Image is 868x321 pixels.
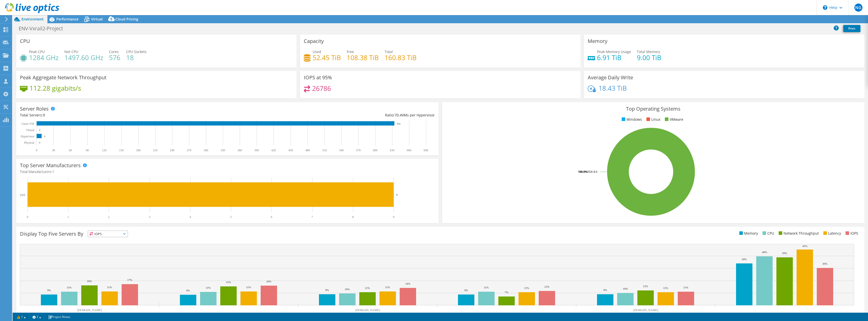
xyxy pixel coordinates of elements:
text: 11% [107,286,112,289]
h3: IOPS at 95% [304,75,332,80]
text: 39% [782,252,787,255]
div: Ratio: VMs per Hypervisor [227,112,435,118]
span: IOPS [88,231,128,237]
text: 11% [385,286,390,289]
text: 600 [373,149,377,152]
text: 90 [86,149,89,152]
span: 9 [43,113,45,117]
h3: Capacity [304,38,324,44]
span: Free [347,49,354,54]
span: Total [385,49,393,54]
a: Print [843,25,860,32]
text: 0 [39,129,40,131]
text: 9% [47,289,51,292]
li: Network Throughput [777,231,819,236]
text: Dell [20,193,25,197]
text: 11% [663,286,668,289]
text: 330 [221,149,225,152]
li: Latency [822,231,841,236]
text: 12% [544,285,549,288]
text: 16% [266,280,271,283]
li: Windows [620,117,642,122]
text: 120 [102,149,106,152]
li: CPU [761,231,774,236]
h4: 1497.60 GHz [64,55,103,60]
text: 270 [187,149,191,152]
tspan: 100.0% [578,170,587,174]
h3: Top Operating Systems [446,106,861,112]
text: 11% [484,286,489,289]
li: Memory [738,231,758,236]
text: 480 [305,149,310,152]
span: Cloud Pricing [115,17,138,21]
text: 360 [237,149,242,152]
h4: 1284 GHz [29,55,59,60]
text: 11% [365,286,370,289]
h3: Peak Aggregate Network Throughput [20,75,106,80]
text: 9% [325,288,329,291]
span: 1 [52,169,54,174]
text: 0 [39,141,40,144]
h3: Server Roles [20,106,49,112]
text: 9 [396,193,398,196]
h4: 108.38 TiB [347,55,379,60]
text: 4 [189,215,191,219]
text: 9% [603,288,607,291]
text: 30 [52,149,55,152]
text: 630 [390,149,394,152]
h4: 160.83 TiB [385,55,417,60]
h4: 26786 [312,86,331,91]
text: 2 [108,215,110,219]
h3: CPU [20,38,30,44]
text: 9% [464,289,468,292]
span: 70.4 [395,113,402,117]
text: 10% [623,287,628,290]
text: 14% [405,282,410,285]
text: 9 [44,135,45,138]
text: 240 [170,149,174,152]
span: Environment [21,17,44,21]
text: 210 [153,149,157,152]
text: 5 [230,215,232,219]
h4: 6.91 TiB [597,55,631,60]
text: 17% [127,278,132,281]
text: 450 [288,149,293,152]
span: Total Memory [637,49,660,54]
span: Peak CPU [29,49,45,54]
text: 570 [356,149,361,152]
text: 9% [186,289,190,292]
span: Cores [109,49,119,54]
text: 10% [345,288,350,291]
text: 11% [246,286,251,289]
text: 12% [643,285,648,288]
text: 11% [683,286,688,289]
text: 0 [36,149,37,152]
text: [DOMAIN_NAME] [355,308,380,312]
text: 540 [339,149,344,152]
h3: Memory [588,38,607,44]
span: Performance [56,17,78,21]
text: Hypervisor [21,135,34,138]
text: 30% [822,262,827,265]
h4: Total Manufacturers: [20,169,435,175]
text: 1 [67,215,69,219]
text: 300 [204,149,208,152]
text: 390 [254,149,259,152]
h4: 18 [126,55,147,60]
text: [DOMAIN_NAME] [633,308,658,312]
a: 2 [29,314,45,320]
text: 510 [322,149,327,152]
h4: 112.28 gigabits/s [30,85,81,91]
a: 1 [14,314,29,320]
span: Used [313,49,321,54]
text: 60 [69,149,72,152]
text: 7% [505,291,508,294]
text: 11% [206,286,211,289]
span: Peak Memory Usage [597,49,631,54]
h1: ENV-Vxrail2-Project [16,26,71,31]
text: 7 [311,215,313,219]
text: 690 [424,149,428,152]
h4: 52.45 TiB [313,55,341,60]
li: VMware [664,117,683,122]
text: 9 [393,215,394,219]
